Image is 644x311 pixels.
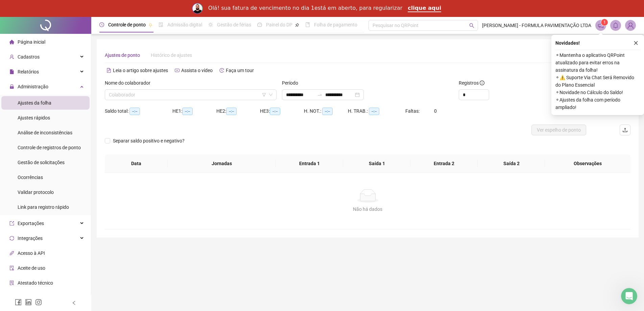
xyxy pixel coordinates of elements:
[18,54,40,60] span: Cadastros
[601,19,608,26] sup: 1
[305,22,310,27] span: book
[295,23,299,27] span: pushpin
[99,22,104,27] span: clock-circle
[9,251,14,256] span: api
[369,108,379,115] span: --:--
[18,175,43,180] span: Ocorrências
[108,22,146,27] span: Controle de ponto
[18,280,53,286] span: Atestado técnico
[482,22,591,29] span: [PERSON_NAME] - FORMULA PAVIMENTAÇÃO LTDA
[181,68,213,73] span: Assista o vídeo
[317,92,323,97] span: to
[555,96,640,111] span: ⚬ Ajustes da folha com período ampliado!
[270,108,280,115] span: --:--
[622,127,628,133] span: upload
[106,68,111,73] span: file-text
[105,107,172,115] div: Saldo total:
[18,236,43,241] span: Integrações
[18,100,51,106] span: Ajustes da folha
[18,221,44,226] span: Exportações
[408,5,441,12] a: clique aqui
[304,107,348,115] div: H. NOT.:
[269,93,273,97] span: down
[110,137,187,145] span: Separar saldo positivo e negativo?
[555,89,640,96] span: ⚬ Novidade no Cálculo do Saldo!
[226,68,254,73] span: Faça um tour
[208,5,403,12] div: Olá! sua fatura de vencimento no dia 1está em aberto, para regularizar
[314,22,357,27] span: Folha de pagamento
[216,107,260,115] div: HE 2:
[469,23,474,28] span: search
[9,54,14,59] span: user-add
[459,79,484,87] span: Registros
[260,107,304,115] div: HE 3:
[9,69,14,74] span: file
[105,154,168,173] th: Data
[217,22,251,27] span: Gestão de férias
[18,84,48,89] span: Administração
[531,125,586,135] button: Ver espelho de ponto
[621,288,637,304] iframe: Intercom live chat
[105,52,140,58] span: Ajustes de ponto
[18,204,69,210] span: Link para registro rápido
[151,52,192,58] span: Histórico de ajustes
[192,3,203,14] img: Profile image for Rodolfo
[9,221,14,226] span: export
[226,108,237,115] span: --:--
[18,250,45,256] span: Acesso à API
[9,281,14,285] span: solution
[625,20,636,30] img: 84187
[182,108,193,115] span: --:--
[405,108,421,114] span: Faltas:
[9,40,14,44] span: home
[545,154,630,173] th: Observações
[113,68,168,73] span: Leia o artigo sobre ajustes
[35,299,42,306] span: instagram
[282,79,303,87] label: Período
[9,84,14,89] span: lock
[208,22,213,27] span: sun
[262,93,266,97] span: filter
[613,22,619,28] span: bell
[598,22,604,28] span: notification
[18,145,81,150] span: Controle de registros de ponto
[105,79,155,87] label: Nome do colaborador
[555,74,640,89] span: ⚬ ⚠️ Suporte Via Chat Será Removido do Plano Essencial
[172,107,216,115] div: HE 1:
[129,108,140,115] span: --:--
[18,160,65,165] span: Gestão de solicitações
[478,154,545,173] th: Saída 2
[18,190,54,195] span: Validar protocolo
[175,68,180,73] span: youtube
[555,39,580,47] span: Novidades !
[18,265,45,271] span: Aceite de uso
[168,154,276,173] th: Jornadas
[322,108,333,115] span: --:--
[113,205,622,213] div: Não há dados
[634,41,638,45] span: close
[480,81,484,85] span: info-circle
[148,23,152,27] span: pushpin
[159,22,163,27] span: file-done
[348,107,405,115] div: H. TRAB.:
[18,39,45,45] span: Página inicial
[18,69,39,74] span: Relatórios
[9,236,14,241] span: sync
[555,51,640,74] span: ⚬ Mantenha o aplicativo QRPoint atualizado para evitar erros na assinatura da folha!
[603,20,606,25] span: 1
[276,154,343,173] th: Entrada 1
[18,115,50,120] span: Ajustes rápidos
[18,130,72,135] span: Análise de inconsistências
[550,160,625,167] span: Observações
[219,68,224,73] span: history
[25,299,32,306] span: linkedin
[167,22,202,27] span: Admissão digital
[317,92,323,97] span: swap-right
[343,154,410,173] th: Saída 1
[266,22,292,27] span: Painel do DP
[9,266,14,270] span: audit
[15,299,22,306] span: facebook
[257,22,262,27] span: dashboard
[410,154,478,173] th: Entrada 2
[434,108,437,114] span: 0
